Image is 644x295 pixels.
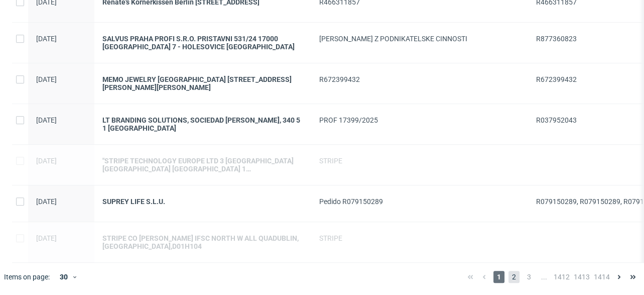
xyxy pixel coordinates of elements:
span: R877360823 [536,35,577,43]
div: STRIPE [319,234,520,242]
span: [DATE] [36,116,57,124]
div: STRIPE [319,157,520,165]
a: "STRIPE TECHNOLOGY EUROPE LTD 3 [GEOGRAPHIC_DATA] [GEOGRAPHIC_DATA] [GEOGRAPHIC_DATA] 1 [GEOGRAPH... [102,157,303,173]
span: 3 [524,271,535,283]
a: MEMO JEWELRY [GEOGRAPHIC_DATA] [STREET_ADDRESS][PERSON_NAME][PERSON_NAME] [102,75,303,91]
span: R037952043 [536,116,577,124]
span: 2 [508,271,520,283]
a: SUPREY LIFE S.L.U. [102,198,303,206]
div: Pedido R079150289 [319,198,520,206]
span: [DATE] [36,35,57,43]
div: PROF 17399/2025 [319,116,520,124]
span: 1414 [594,271,610,283]
span: [DATE] [36,198,57,206]
span: R672399432 [536,75,577,83]
span: ... [539,271,550,283]
span: Items on page: [4,272,50,282]
span: 1412 [554,271,570,283]
a: STRIPE CO [PERSON_NAME] IFSC NORTH W ALL QUADUBLIN,[GEOGRAPHIC_DATA],D01H104 [102,234,303,250]
span: [DATE] [36,234,57,242]
div: R672399432 [319,75,520,83]
span: 1 [493,271,504,283]
span: [DATE] [36,157,57,165]
span: [DATE] [36,75,57,83]
a: LT BRANDING SOLUTIONS, SOCIEDAD [PERSON_NAME], 340 5 1 [GEOGRAPHIC_DATA] [102,116,303,132]
div: [PERSON_NAME] Z PODNIKATELSKE CINNOSTI [319,35,520,43]
div: 30 [54,270,72,284]
a: SALVUS PRAHA PROFI S.R.O. PRISTAVNI 531/24 17000 [GEOGRAPHIC_DATA] 7 - HOLESOVICE [GEOGRAPHIC_DATA] [102,35,303,51]
span: 1413 [574,271,590,283]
